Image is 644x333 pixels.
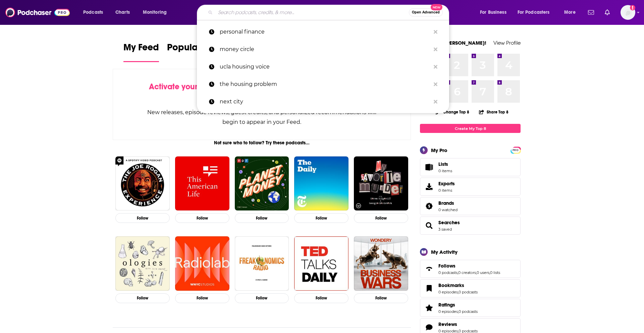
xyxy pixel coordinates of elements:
a: the housing problem [197,76,449,93]
span: Lists [422,162,436,172]
div: New releases, episode reviews, guest credits, and personalized recommendations will begin to appe... [147,107,377,127]
span: More [564,8,576,17]
span: Open Advanced [412,11,440,14]
a: Bookmarks [422,284,436,293]
button: Follow [175,213,229,223]
a: The Joe Rogan Experience [115,156,170,211]
a: ucla housing voice [197,58,449,76]
img: Radiolab [175,236,229,291]
a: 0 users [477,270,489,275]
span: Lists [438,161,448,167]
img: My Favorite Murder with Karen Kilgariff and Georgia Hardstark [354,156,408,211]
span: For Podcasters [518,8,550,17]
span: Brands [438,200,454,206]
span: Activate your Feed [149,82,218,92]
span: , [476,270,477,275]
p: the housing problem [220,76,430,93]
button: open menu [475,7,515,18]
button: Open AdvancedNew [409,8,443,16]
a: 0 episodes [438,290,458,294]
a: Ratings [438,302,478,308]
span: Podcasts [83,8,103,17]
a: 0 episodes [438,309,458,314]
a: 0 podcasts [459,290,478,294]
a: Ratings [422,303,436,313]
a: My Feed [123,42,159,62]
span: Monitoring [143,8,167,17]
button: open menu [138,7,175,18]
svg: Add a profile image [630,5,635,10]
img: The Daily [294,156,348,211]
span: Reviews [438,321,457,327]
button: Follow [294,213,348,223]
p: ucla housing voice [220,58,430,76]
a: Show notifications dropdown [602,7,612,18]
a: Planet Money [235,156,289,211]
div: My Activity [431,249,458,255]
span: Lists [438,161,452,167]
button: Follow [175,293,229,303]
span: Follows [438,263,455,269]
a: Exports [420,178,521,196]
a: Follows [438,263,500,269]
span: Exports [438,181,455,187]
span: , [458,309,459,314]
input: Search podcasts, credits, & more... [215,7,409,18]
a: Popular Feed [167,42,224,62]
a: Brands [422,201,436,211]
span: Ratings [438,302,455,308]
a: 0 podcasts [438,270,458,275]
a: Brands [438,200,458,206]
button: open menu [559,7,584,18]
button: Follow [354,293,408,303]
img: TED Talks Daily [294,236,348,291]
a: Searches [438,220,460,226]
a: 0 lists [490,270,500,275]
a: Welcome [PERSON_NAME]! [420,40,486,46]
a: personal finance [197,23,449,41]
img: Podchaser - Follow, Share and Rate Podcasts [5,6,70,19]
img: This American Life [175,156,229,211]
button: open menu [78,7,112,18]
p: money circle [220,41,430,58]
a: Bookmarks [438,282,478,288]
p: next city [220,93,430,110]
button: Follow [115,293,170,303]
a: View Profile [493,40,521,46]
a: Lists [420,158,521,176]
img: User Profile [621,5,635,20]
a: Ologies with Alie Ward [115,236,170,291]
a: Reviews [422,323,436,332]
button: open menu [513,7,559,18]
a: 0 creators [458,270,476,275]
img: Business Wars [354,236,408,291]
button: Follow [354,213,408,223]
span: Popular Feed [167,42,224,57]
span: , [458,270,458,275]
p: personal finance [220,23,430,41]
span: My Feed [123,42,159,57]
span: Follows [420,260,521,278]
button: Follow [235,293,289,303]
button: Follow [115,213,170,223]
span: Bookmarks [438,282,464,288]
span: Searches [420,217,521,235]
a: Create My Top 8 [420,124,521,133]
button: Change Top 8 [432,108,473,116]
span: 0 items [438,188,455,193]
div: by following Podcasts, Creators, Lists, and other Users! [147,82,377,101]
span: New [431,4,443,10]
div: Not sure who to follow? Try these podcasts... [113,140,411,146]
span: Bookmarks [420,279,521,297]
a: 0 watched [438,207,458,212]
img: Freakonomics Radio [235,236,289,291]
span: Exports [422,182,436,191]
span: For Business [480,8,506,17]
span: 0 items [438,169,452,173]
button: Follow [294,293,348,303]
